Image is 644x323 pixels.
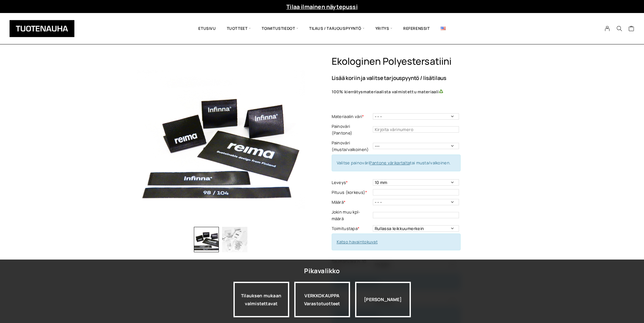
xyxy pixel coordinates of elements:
label: Pituus (korkeus) [332,189,371,196]
div: VERKKOKAUPPA Varastotuotteet [294,282,350,317]
img: b7c32725-09ce-47bb-a0e3-3e9b7acc3c9a [137,56,305,224]
a: VERKKOKAUPPAVarastotuotteet [294,282,350,317]
button: Search [613,26,625,31]
h1: Ekologinen polyestersatiini [332,56,507,67]
input: Kirjoita värinumero [373,126,459,133]
label: Saumanvara n. 10 mm [332,258,371,272]
a: Pantone värikartalta [369,160,410,166]
b: 100% kierrätysmateriaalista valmistettu materiaali [332,89,439,95]
label: Materiaalin väri [332,113,371,120]
img: English [441,27,446,30]
div: [PERSON_NAME] [355,282,411,317]
a: Cart [628,25,634,33]
img: ♻️ [439,89,443,94]
img: Tuotenauha Oy [10,20,74,37]
span: Yritys [370,18,398,39]
span: Valitse painoväri tai musta/valkoinen. [337,160,451,166]
p: Lisää koriin ja valitse tarjouspyyntö / lisätilaus [332,75,507,81]
span: Toimitustiedot [256,18,304,39]
label: Toimitustapa [332,225,371,232]
span: Tilaus / Tarjouspyyntö [304,18,370,39]
a: Referenssit [398,18,435,39]
a: Etusivu [193,18,221,39]
label: Painoväri (Pantone) [332,123,371,136]
a: Katso havaintokuvat [337,239,378,245]
span: Tuotteet [221,18,256,39]
a: Tilauksen mukaan valmistettavat [233,282,289,317]
img: Ekologinen polyestersatiini 2 [222,227,247,252]
label: Painoväri (musta/valkoinen) [332,140,371,153]
a: Tilaa ilmainen näytepussi [286,3,358,10]
label: Leveys [332,179,371,186]
label: Määrä [332,199,371,206]
div: Pikavalikko [304,265,340,277]
a: My Account [601,26,614,31]
label: Jokin muu kpl-määrä [332,209,371,222]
